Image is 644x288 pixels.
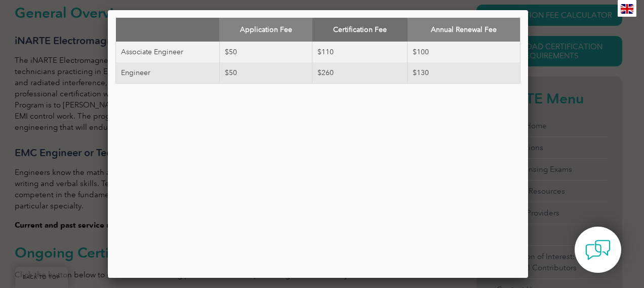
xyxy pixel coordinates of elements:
[312,42,408,62] td: $110
[519,1,537,19] a: Close
[408,62,520,84] td: $130
[219,62,312,84] td: $50
[408,18,520,42] th: Annual Renewal Fee
[621,4,633,14] img: en
[312,18,408,42] th: Certification Fee
[408,42,520,62] td: $100
[116,42,220,62] td: Associate Engineer
[116,62,220,84] td: Engineer
[219,18,312,42] th: Application Fee
[219,42,312,62] td: $50
[585,237,611,263] img: contact-chat.png
[312,62,408,84] td: $260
